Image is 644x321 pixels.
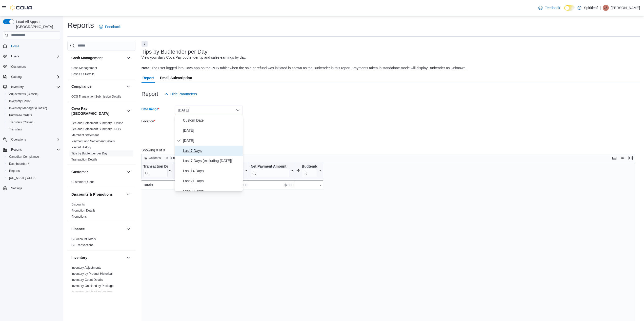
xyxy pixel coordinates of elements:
[71,55,103,60] h3: Cash Management
[71,209,95,213] span: Promotion Details
[9,185,24,191] a: Settings
[67,94,135,102] div: Compliance
[251,164,293,177] button: Net Payment Amount
[142,148,640,153] p: Showing 0 of 0
[9,147,60,153] span: Reports
[1,185,62,192] button: Settings
[11,75,22,79] span: Catalog
[71,226,85,232] h3: Finance
[7,175,37,181] a: [US_STATE] CCRS
[143,164,172,177] button: Transaction Date
[71,169,88,174] h3: Customer
[71,55,124,60] button: Cash Management
[142,41,148,47] button: Next
[97,22,123,32] a: Feedback
[175,115,243,191] div: Select listbox
[71,152,107,155] a: Tips by Budtender per Day
[67,120,135,165] div: Cova Pay [GEOGRAPHIC_DATA]
[9,43,60,49] span: Home
[71,255,87,260] h3: Inventory
[71,278,103,282] a: Inventory Count Details
[71,226,124,232] button: Finance
[71,192,124,197] button: Discounts & Promotions
[9,92,38,96] span: Adjustments (Classic)
[125,255,131,261] button: Inventory
[71,72,94,76] span: Cash Out Details
[71,157,97,162] span: Transaction Details
[7,98,33,104] a: Inventory Count
[71,121,123,125] span: Fee and Settlement Summary - Online
[603,5,609,11] div: Jackie S
[71,243,93,247] a: GL Transactions
[225,182,247,188] div: $0.00
[71,95,121,99] span: OCS Transaction Submission Details
[9,185,60,191] span: Settings
[7,154,60,160] span: Canadian Compliance
[9,136,28,143] button: Operations
[297,164,321,177] button: Budtender
[251,164,289,177] div: Net Payment Amount
[5,174,62,181] button: [US_STATE] CCRS
[143,164,168,169] div: Transaction Date
[71,266,101,270] span: Inventory Adjustments
[297,182,321,188] div: -
[11,148,22,152] span: Reports
[71,180,94,184] a: Customer Queue
[71,202,85,207] span: Discounts
[9,74,24,80] button: Catalog
[7,91,60,97] span: Adjustments (Classic)
[251,164,289,169] div: Net Payment Amount
[7,119,36,125] a: Transfers (Classic)
[5,98,62,105] button: Inventory Count
[225,164,243,169] div: Tips
[170,91,197,97] span: Hide Parameters
[143,164,168,177] div: Transaction Date
[7,98,60,104] span: Inventory Count
[71,84,91,89] h3: Compliance
[71,133,99,137] a: Merchant Statement
[71,192,113,197] h3: Discounts & Promotions
[71,66,97,70] a: Cash Management
[142,55,467,71] div: View your daily Cova Pay budtender tip and sales earnings by day. : The user logged into Cova app...
[9,120,34,124] span: Transfers (Classic)
[183,188,241,194] span: Last 30 Days
[71,169,124,174] button: Customer
[9,99,31,103] span: Inventory Count
[545,5,560,10] span: Feedback
[71,284,114,288] span: Inventory On Hand by Package
[7,126,60,132] span: Transfers
[71,151,107,155] span: Tips by Budtender per Day
[619,155,626,161] button: Display options
[1,53,62,60] button: Users
[302,164,317,177] div: Budtender
[71,146,91,149] a: Payout History
[628,155,634,161] button: Enter fullscreen
[9,127,22,131] span: Transfers
[7,105,60,111] span: Inventory Manager (Classic)
[7,161,31,167] a: Dashboards
[71,278,103,282] span: Inventory Count Details
[71,72,94,76] a: Cash Out Details
[163,155,191,161] button: 1 field sorted
[125,108,131,114] button: Cova Pay [GEOGRAPHIC_DATA]
[3,40,60,205] nav: Complex example
[67,179,135,187] div: Customer
[600,5,601,11] p: |
[7,126,24,132] a: Transfers
[1,83,62,90] button: Inventory
[9,147,24,153] button: Reports
[9,106,47,110] span: Inventory Manager (Classic)
[11,137,26,142] span: Operations
[67,20,94,30] h1: Reports
[71,215,87,218] a: Promotions
[5,153,62,160] button: Canadian Compliance
[604,5,608,11] span: JS
[9,43,21,49] a: Home
[71,121,123,125] a: Fee and Settlement Summary - Online
[9,176,35,180] span: [US_STATE] CCRS
[71,284,114,288] a: Inventory On Hand by Package
[11,54,19,58] span: Users
[584,5,598,11] p: Spiritleaf
[9,63,60,70] span: Customers
[71,272,113,276] a: Inventory by Product Historical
